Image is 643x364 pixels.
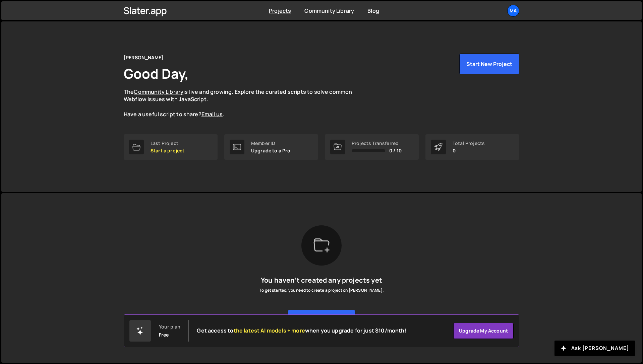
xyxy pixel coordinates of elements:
span: the latest AI models + more [234,327,305,334]
button: Ask [PERSON_NAME] [554,341,635,356]
p: The is live and growing. Explore the curated scripts to solve common Webflow issues with JavaScri... [124,88,365,118]
div: Total Projects [453,141,485,146]
p: Start a project [151,148,184,153]
a: Community Library [134,88,183,95]
a: Blog [367,7,379,14]
div: Last Project [151,141,184,146]
div: Member ID [251,141,291,146]
h5: You haven’t created any projects yet [259,276,384,284]
div: [PERSON_NAME] [124,54,163,62]
p: To get started, you need to create a project on [PERSON_NAME]. [259,287,384,294]
h1: Good Day, [124,64,189,83]
span: 0 / 10 [389,148,402,153]
p: Upgrade to a Pro [251,148,291,153]
a: Ma [507,5,519,17]
a: Last Project Start a project [124,134,218,160]
div: Projects Transferred [352,141,402,146]
h2: Get access to when you upgrade for just $10/month! [197,327,406,334]
a: Projects [269,7,291,14]
a: Upgrade my account [453,323,514,339]
a: Community Library [304,7,354,14]
div: Free [159,332,169,338]
p: 0 [453,148,485,153]
a: Email us [201,111,223,118]
button: Create your first project [288,310,355,326]
div: Your plan [159,324,180,330]
button: Start New Project [459,54,519,74]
